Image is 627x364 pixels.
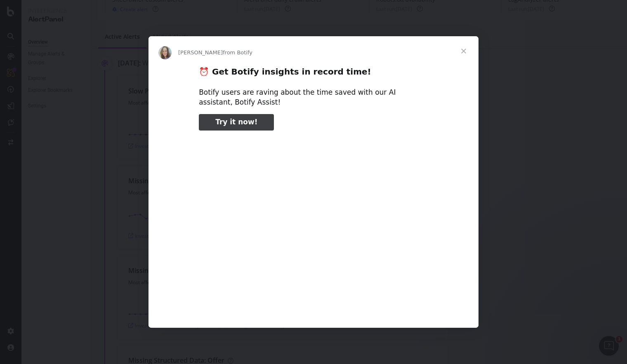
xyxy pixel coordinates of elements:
span: Try it now! [215,118,257,126]
h2: ⏰ Get Botify insights in record time! [199,66,428,82]
img: Profile image for Colleen [158,46,172,59]
div: Botify users are raving about the time saved with our AI assistant, Botify Assist! [199,88,428,107]
span: from Botify [223,49,252,56]
a: Try it now! [199,114,274,131]
video: Play video [141,138,486,309]
span: Close [449,36,478,66]
span: [PERSON_NAME] [178,49,223,56]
